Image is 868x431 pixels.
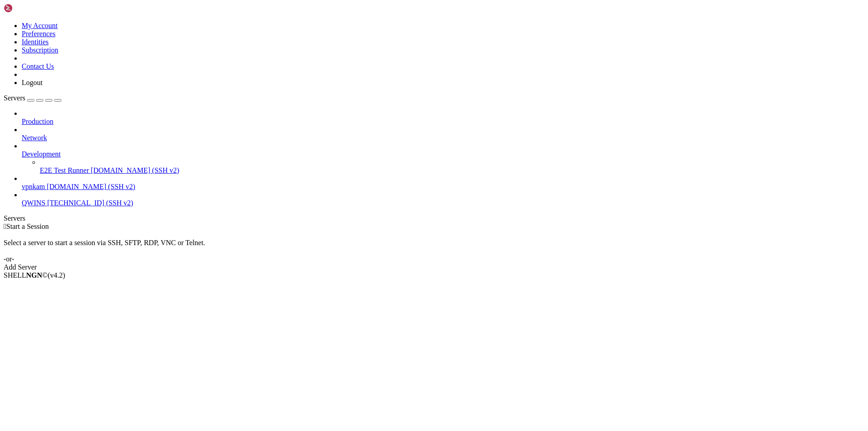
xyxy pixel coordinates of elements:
a: Development [22,150,864,158]
li: vpnkam [DOMAIN_NAME] (SSH v2) [22,175,864,191]
a: QWINS [TECHNICAL_ID] (SSH v2) [22,199,864,207]
span: 4.2.0 [48,271,66,279]
span: [TECHNICAL_ID] (SSH v2) [47,199,133,207]
span: Servers [4,94,25,102]
span: QWINS [22,199,45,207]
a: Servers [4,94,61,102]
span: SHELL © [4,271,65,279]
li: Network [22,126,864,142]
span: Development [22,150,61,158]
a: Production [22,118,864,126]
a: Logout [22,79,42,86]
span: Start a Session [6,223,49,230]
li: Development [22,142,864,175]
a: Preferences [22,30,56,38]
li: QWINS [TECHNICAL_ID] (SSH v2) [22,191,864,207]
span: E2E Test Runner [40,166,89,174]
a: E2E Test Runner [DOMAIN_NAME] (SSH v2) [40,166,864,175]
a: vpnkam [DOMAIN_NAME] (SSH v2) [22,183,864,191]
li: Production [22,109,864,126]
div: Add Server [4,263,864,271]
a: Subscription [22,46,58,54]
div: Servers [4,214,864,223]
b: NGN [26,271,42,279]
img: Shellngn [4,4,56,13]
span: vpnkam [22,183,45,190]
div: Select a server to start a session via SSH, SFTP, RDP, VNC or Telnet. -or- [4,231,864,263]
li: E2E Test Runner [DOMAIN_NAME] (SSH v2) [40,158,864,175]
span: [DOMAIN_NAME] (SSH v2) [91,166,179,174]
a: My Account [22,22,58,29]
a: Network [22,134,864,142]
span:  [4,223,6,230]
a: Contact Us [22,62,54,70]
span: [DOMAIN_NAME] (SSH v2) [47,183,136,190]
a: Identities [22,38,49,46]
span: Production [22,118,53,125]
span: Network [22,134,47,142]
